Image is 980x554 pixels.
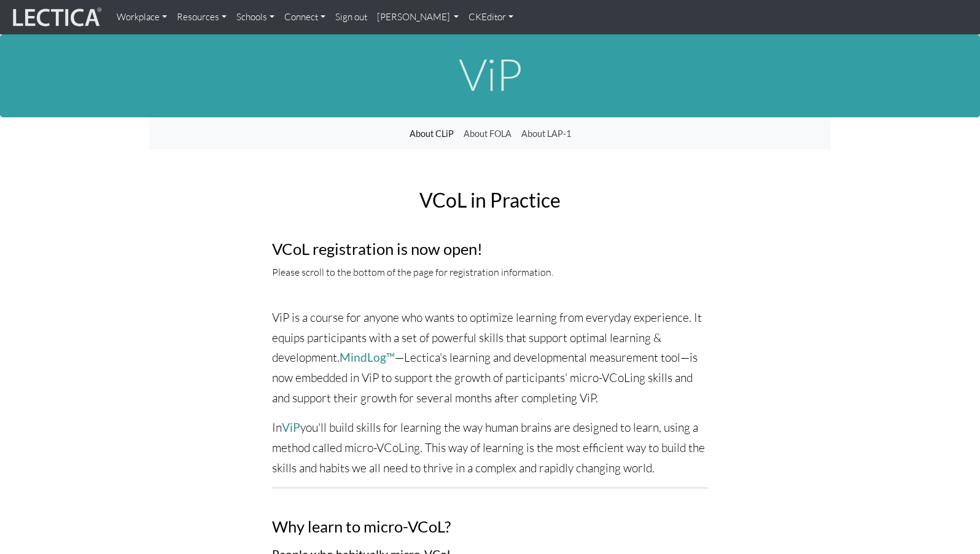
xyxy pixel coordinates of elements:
a: Sign out [330,5,372,29]
img: lecticalive [10,6,102,29]
h3: VCoL registration is now open! [272,240,708,257]
a: About CLiP [405,122,459,146]
a: MindLog™ [340,350,395,364]
a: About LAP-1 [516,122,576,146]
h6: Please scroll to the bottom of the page for registration information. [272,267,708,278]
a: About FOLA [459,122,516,146]
a: CKEditor [464,5,518,29]
a: Schools [231,5,279,29]
p: In you'll build skills for learning the way human brains are designed to learn, using a method ca... [272,418,708,478]
h3: Why learn to micro-VCoL? [272,518,708,535]
h1: ViP [149,50,831,98]
a: ViP [282,420,300,434]
a: Connect [279,5,330,29]
a: Resources [172,5,231,29]
a: [PERSON_NAME] [372,5,464,29]
h2: VCoL in Practice [272,189,708,211]
p: ViP is a course for anyone who wants to optimize learning from everyday experience. It equips par... [272,308,708,408]
a: Workplace [112,5,172,29]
